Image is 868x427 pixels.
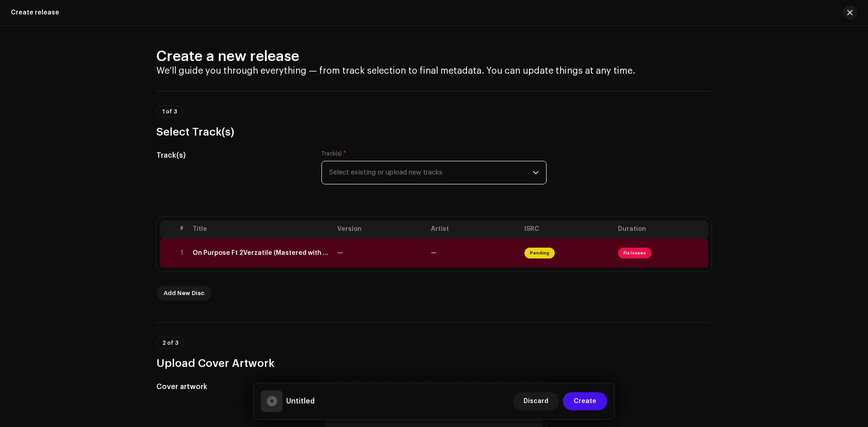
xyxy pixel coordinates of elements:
[431,250,437,256] span: —
[524,392,548,410] span: Discard
[334,221,427,239] th: Version
[286,396,315,407] h5: Untitled
[162,109,177,114] span: 1 of 3
[156,356,712,371] h3: Upload Cover Artwork
[337,250,343,256] span: —
[175,221,189,239] th: #
[164,284,204,302] span: Add New Disc
[574,392,596,410] span: Create
[156,286,212,300] button: Add New Disc
[156,47,712,66] h2: Create a new release
[618,248,651,258] span: Fix Issues
[162,340,179,346] span: 2 of 3
[156,66,712,76] h4: We’ll guide you through everything — from track selection to final metadata. You can update thing...
[563,392,607,410] button: Create
[614,221,708,239] th: Duration
[321,150,346,157] label: Track(s)
[156,150,307,161] h5: Track(s)
[533,161,539,184] div: dropdown trigger
[156,381,307,392] h5: Cover artwork
[189,221,334,239] th: Title
[524,248,555,258] span: Pending
[513,392,559,410] button: Discard
[193,249,330,257] div: On Purpose Ft 2Verzatile (Mastered with Aurora at 50pct) (1).wav
[156,125,712,139] h3: Select Track(s)
[521,221,614,239] th: ISRC
[329,161,533,184] span: Select existing or upload new tracks
[427,221,521,239] th: Artist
